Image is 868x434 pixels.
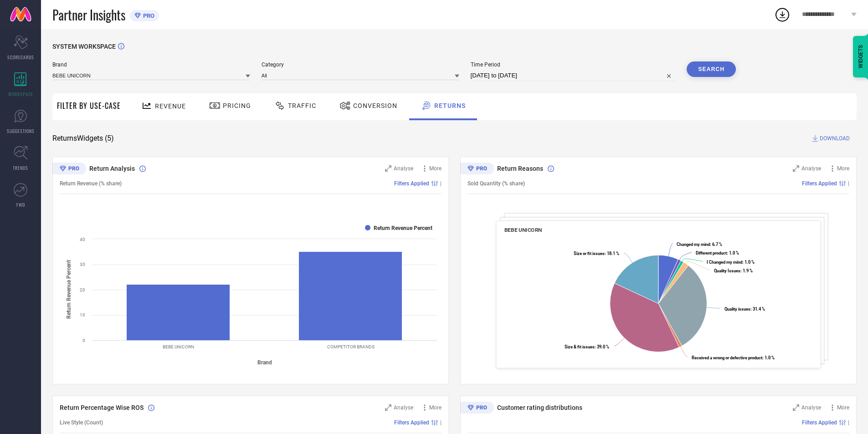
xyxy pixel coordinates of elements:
[8,91,33,97] span: WORKSPACE
[52,61,250,68] span: Brand
[848,419,849,426] span: |
[565,344,595,349] tspan: Size & fit issues
[848,180,849,187] span: |
[80,262,85,267] text: 30
[163,344,194,349] text: BEBE UNICORN
[16,201,25,208] span: FWD
[155,102,186,110] span: Revenue
[223,102,251,109] span: Pricing
[394,419,429,426] span: Filters Applied
[385,404,391,411] svg: Zoom
[471,70,676,81] input: Select time period
[460,402,494,415] div: Premium
[714,268,753,273] text: : 1.9 %
[394,404,413,411] span: Analyse
[696,250,727,255] tspan: Different product
[696,250,739,255] text: : 1.0 %
[707,260,742,265] tspan: I Changed my mind
[467,180,525,187] span: Sold Quantity (% share)
[60,180,122,187] span: Return Revenue (% share)
[434,102,466,109] span: Returns
[52,5,125,24] span: Partner Insights
[802,419,837,426] span: Filters Applied
[565,344,609,349] text: : 39.0 %
[52,163,86,176] div: Premium
[837,404,849,411] span: More
[288,102,316,109] span: Traffic
[687,61,736,77] button: Search
[837,165,849,172] span: More
[677,242,710,247] tspan: Changed my mind
[793,404,799,411] svg: Zoom
[692,355,775,360] text: : 1.0 %
[353,102,397,109] span: Conversion
[60,419,103,426] span: Live Style (Count)
[394,165,413,172] span: Analyse
[793,165,799,172] svg: Zoom
[724,306,765,311] text: : 31.4 %
[497,404,582,411] span: Customer rating distributions
[440,419,442,426] span: |
[385,165,391,172] svg: Zoom
[13,164,28,171] span: TRENDS
[801,404,821,411] span: Analyse
[820,134,850,143] span: DOWNLOAD
[60,404,144,411] span: Return Percentage Wise ROS
[141,12,154,19] span: PRO
[677,242,722,247] text: : 6.7 %
[80,312,85,317] text: 10
[7,128,35,134] span: SUGGESTIONS
[7,54,34,61] span: SCORECARDS
[394,180,429,187] span: Filters Applied
[82,338,85,343] text: 0
[497,165,543,172] span: Return Reasons
[774,6,791,23] div: Open download list
[52,134,114,143] span: Returns Widgets ( 5 )
[327,344,375,349] text: COMPETITOR BRANDS
[80,287,85,292] text: 20
[802,180,837,187] span: Filters Applied
[574,251,619,256] text: : 18.1 %
[707,260,755,265] text: : 1.0 %
[429,165,442,172] span: More
[262,61,459,68] span: Category
[801,165,821,172] span: Analyse
[52,43,116,50] span: SYSTEM WORKSPACE
[80,237,85,242] text: 40
[257,359,272,366] tspan: Brand
[89,165,135,172] span: Return Analysis
[66,260,72,319] tspan: Return Revenue Percent
[460,163,494,176] div: Premium
[574,251,605,256] tspan: Size or fit issues
[724,306,750,311] tspan: Quality issues
[374,225,432,231] text: Return Revenue Percent
[714,268,740,273] tspan: Quality Issues
[471,61,676,68] span: Time Period
[57,100,121,111] span: Filter By Use-Case
[429,404,442,411] span: More
[440,180,442,187] span: |
[692,355,762,360] tspan: Received a wrong or defective product
[504,227,542,233] span: BEBE UNICORN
